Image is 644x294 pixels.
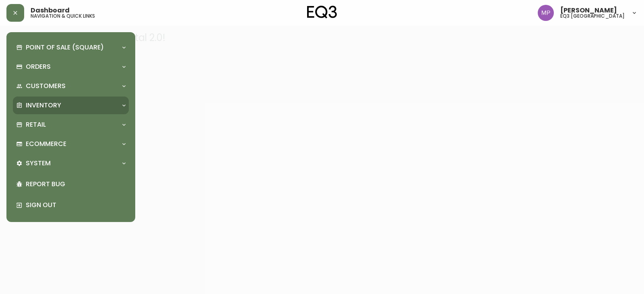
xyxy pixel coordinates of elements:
div: Orders [13,58,129,76]
img: logo [307,6,337,19]
div: Customers [13,77,129,95]
p: Report Bug [26,180,126,189]
div: Report Bug [13,174,129,195]
p: Customers [26,82,66,90]
div: Sign Out [13,195,129,216]
div: Inventory [13,97,129,114]
p: Sign Out [26,201,126,210]
h5: eq3 [GEOGRAPHIC_DATA] [560,14,625,19]
div: Ecommerce [13,135,129,153]
p: Point of Sale (Square) [26,43,104,52]
p: Retail [26,120,46,129]
span: Dashboard [31,7,70,14]
p: Inventory [26,101,61,110]
div: Point of Sale (Square) [13,39,129,56]
img: 898fb1fef72bdc68defcae31627d8d29 [538,5,554,21]
div: System [13,154,129,172]
div: Retail [13,116,129,134]
p: Orders [26,62,51,71]
h5: navigation & quick links [31,14,95,19]
p: Ecommerce [26,140,66,148]
span: [PERSON_NAME] [560,7,617,14]
p: System [26,159,51,168]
